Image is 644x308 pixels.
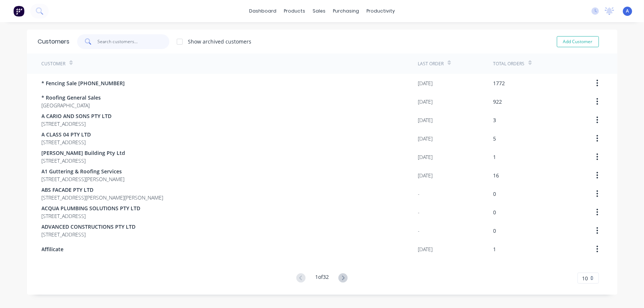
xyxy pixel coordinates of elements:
div: Customers [38,37,70,46]
span: ACQUA PLUMBING SOLUTIONS PTY LTD [42,204,141,212]
span: [STREET_ADDRESS] [42,212,141,220]
span: [STREET_ADDRESS][PERSON_NAME] [42,175,125,183]
span: A CARIO AND SONS PTY LTD [42,112,112,120]
div: 5 [493,135,496,142]
div: - [418,190,420,198]
div: 1 [493,245,496,253]
div: Show archived customers [188,38,252,45]
span: A [626,8,629,14]
span: [STREET_ADDRESS] [42,231,136,238]
span: [STREET_ADDRESS] [42,157,125,165]
div: [DATE] [418,172,433,179]
span: * Roofing General Sales [42,94,101,101]
div: 1772 [493,79,505,87]
div: - [418,227,420,235]
span: [PERSON_NAME] Building Pty Ltd [42,149,125,157]
div: [DATE] [418,153,433,161]
div: sales [309,6,329,17]
span: [STREET_ADDRESS][PERSON_NAME][PERSON_NAME] [42,194,163,201]
div: [DATE] [418,98,433,105]
div: 1 of 32 [315,273,329,284]
a: dashboard [245,6,280,17]
div: 16 [493,172,499,179]
span: A CLASS 04 PTY LTD [42,131,91,138]
div: - [418,208,420,216]
div: Total Orders [493,60,525,67]
div: products [280,6,309,17]
div: 0 [493,190,496,198]
div: [DATE] [418,79,433,87]
span: [GEOGRAPHIC_DATA] [42,101,101,109]
div: 1 [493,153,496,161]
div: Last Order [418,60,444,67]
div: Customer [42,60,66,67]
div: [DATE] [418,135,433,142]
span: ABS FACADE PTY LTD [42,186,163,194]
span: Affilicate [42,245,64,253]
div: 922 [493,98,502,105]
div: 0 [493,208,496,216]
div: 3 [493,116,496,124]
span: A1 Guttering & Roofing Services [42,167,125,175]
span: ADVANCED CONSTRUCTIONS PTY LTD [42,223,136,231]
span: [STREET_ADDRESS] [42,138,91,146]
button: Add Customer [557,36,599,47]
div: [DATE] [418,245,433,253]
div: [DATE] [418,116,433,124]
input: Search customers... [97,34,169,49]
span: [STREET_ADDRESS] [42,120,112,128]
div: productivity [363,6,399,17]
img: Factory [13,6,24,17]
span: 10 [582,274,588,282]
div: purchasing [329,6,363,17]
span: * Fencing Sale [PHONE_NUMBER] [42,79,125,87]
div: 0 [493,227,496,235]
